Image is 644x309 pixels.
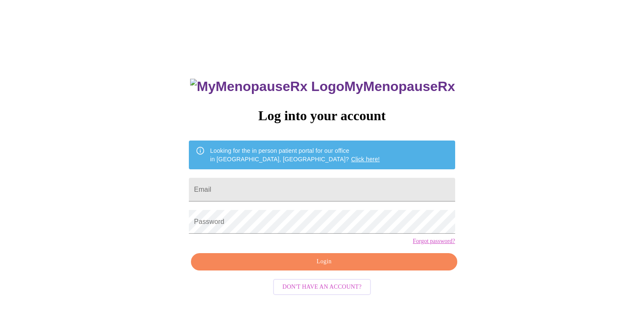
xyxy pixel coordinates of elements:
[282,282,362,292] span: Don't have an account?
[190,79,455,94] h3: MyMenopauseRx
[413,238,455,245] a: Forgot password?
[210,143,380,167] div: Looking for the in person patient portal for our office in [GEOGRAPHIC_DATA], [GEOGRAPHIC_DATA]?
[189,108,455,124] h3: Log into your account
[190,79,344,94] img: MyMenopauseRx Logo
[201,257,447,267] span: Login
[191,253,457,270] button: Login
[351,156,380,163] a: Click here!
[271,282,373,290] a: Don't have an account?
[273,279,371,295] button: Don't have an account?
